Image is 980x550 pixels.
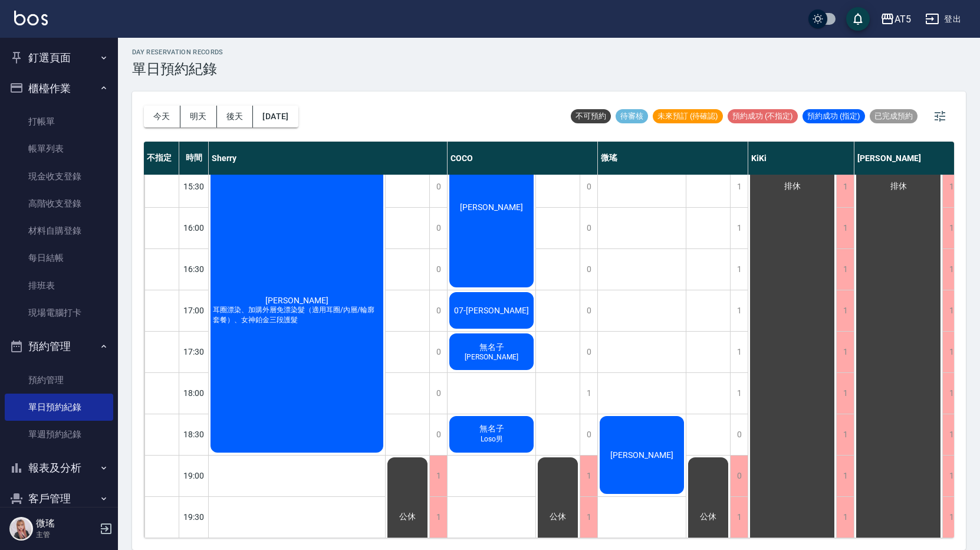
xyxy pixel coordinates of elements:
span: 預約成功 (不指定) [728,111,798,122]
div: 微瑤 [598,142,748,175]
div: 0 [580,332,597,372]
button: 客戶管理 [5,483,113,514]
span: 耳圈漂染、加購外層免漂染髮（適用耳圈/內層/輪廓套餐）、女神鉑金三段護髮 [211,305,383,325]
div: 1 [730,290,748,331]
button: 櫃檯作業 [5,73,113,104]
div: COCO [448,142,598,175]
div: 1 [730,497,748,538]
div: 1 [836,456,854,496]
div: 17:00 [179,290,209,331]
div: 1 [730,373,748,414]
div: 1 [730,249,748,290]
div: 0 [580,208,597,248]
span: 未來預訂 (待確認) [653,111,723,122]
a: 單週預約紀錄 [5,421,113,448]
div: 0 [429,414,447,455]
div: 1 [836,332,854,372]
div: 0 [580,414,597,455]
div: 1 [580,497,597,538]
p: 主管 [36,529,96,540]
div: 16:30 [179,248,209,290]
div: 0 [429,290,447,331]
div: 1 [836,290,854,331]
button: 後天 [217,106,254,127]
span: [PERSON_NAME] [462,353,521,361]
span: Loso男 [478,434,505,444]
span: [PERSON_NAME] [608,450,676,460]
div: 1 [836,373,854,414]
div: 0 [429,332,447,372]
button: 釘選頁面 [5,42,113,73]
span: 排休 [888,181,909,192]
div: 不指定 [144,142,179,175]
button: 今天 [144,106,180,127]
div: 1 [942,332,960,372]
div: 17:30 [179,331,209,372]
div: Sherry [209,142,448,175]
div: 19:30 [179,496,209,538]
button: 報表及分析 [5,453,113,483]
a: 材料自購登錄 [5,217,113,244]
div: 0 [730,414,748,455]
div: 1 [942,290,960,331]
div: 15:30 [179,166,209,207]
span: 公休 [547,512,568,522]
button: save [846,7,870,31]
img: Person [9,517,33,541]
a: 單日預約紀錄 [5,394,113,421]
div: 1 [942,497,960,538]
button: 預約管理 [5,331,113,362]
div: 0 [429,249,447,290]
div: 1 [942,166,960,207]
div: 1 [836,208,854,248]
a: 預約管理 [5,366,113,394]
div: 1 [942,373,960,414]
h3: 單日預約紀錄 [132,61,223,77]
span: 排休 [782,181,803,192]
button: AT5 [876,7,916,31]
div: KiKi [748,142,854,175]
div: 0 [580,249,597,290]
span: [PERSON_NAME] [263,296,331,305]
a: 現場電腦打卡 [5,299,113,326]
button: 登出 [920,8,966,30]
a: 帳單列表 [5,135,113,162]
div: 18:30 [179,414,209,455]
div: 1 [942,249,960,290]
div: 1 [429,456,447,496]
div: AT5 [895,12,911,27]
div: 0 [429,166,447,207]
div: 1 [942,208,960,248]
div: 1 [730,332,748,372]
a: 打帳單 [5,108,113,135]
div: 1 [580,456,597,496]
a: 現金收支登錄 [5,163,113,190]
div: [PERSON_NAME] [854,142,961,175]
button: 明天 [180,106,217,127]
div: 1 [836,249,854,290]
div: 1 [429,497,447,538]
div: 1 [942,414,960,455]
div: 0 [580,166,597,207]
span: [PERSON_NAME] [458,202,525,212]
div: 1 [836,497,854,538]
h5: 微瑤 [36,518,96,529]
div: 1 [836,414,854,455]
div: 1 [836,166,854,207]
div: 1 [580,373,597,414]
div: 時間 [179,142,209,175]
div: 16:00 [179,207,209,248]
a: 高階收支登錄 [5,190,113,217]
span: 07-[PERSON_NAME] [452,306,531,315]
div: 0 [730,456,748,496]
span: 待審核 [616,111,648,122]
h2: day Reservation records [132,48,223,56]
a: 每日結帳 [5,244,113,271]
div: 1 [942,456,960,496]
span: 預約成功 (指定) [803,111,865,122]
div: 18:00 [179,372,209,414]
span: 無名子 [477,424,507,434]
div: 1 [730,166,748,207]
a: 排班表 [5,272,113,299]
span: 已完成預約 [870,111,917,122]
